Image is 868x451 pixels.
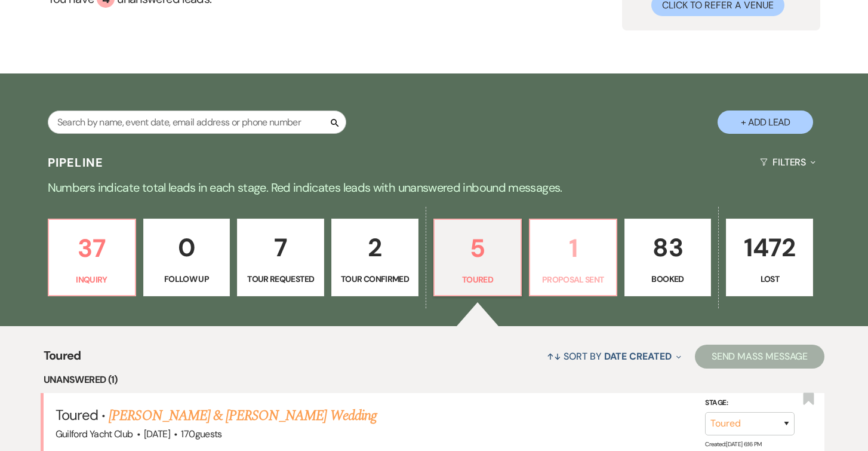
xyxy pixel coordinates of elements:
[181,428,221,440] span: 170 guests
[537,273,609,286] p: Proposal Sent
[604,350,672,363] span: Date Created
[547,350,561,363] span: ↑↓
[718,111,813,134] button: + Add Lead
[537,228,609,268] p: 1
[48,154,104,171] h3: Pipeline
[433,219,522,296] a: 5Toured
[48,111,346,134] input: Search by name, event date, email address or phone number
[56,273,128,286] p: Inquiry
[109,405,376,427] a: [PERSON_NAME] & [PERSON_NAME] Wedding
[734,228,805,268] p: 1472
[624,219,712,296] a: 83Booked
[56,428,133,440] span: Guilford Yacht Club
[151,272,223,286] p: Follow Up
[705,440,761,447] span: Created: [DATE] 6:16 PM
[44,346,81,372] span: Toured
[56,406,98,424] span: Toured
[632,272,704,286] p: Booked
[542,340,685,372] button: Sort By Date Created
[529,219,617,296] a: 1Proposal Sent
[755,146,820,178] button: Filters
[48,219,136,296] a: 37Inquiry
[245,272,316,286] p: Tour Requested
[237,219,324,296] a: 7Tour Requested
[339,272,411,286] p: Tour Confirmed
[44,372,825,388] li: Unanswered (1)
[705,397,795,410] label: Stage:
[331,219,418,296] a: 2Tour Confirmed
[144,428,170,440] span: [DATE]
[339,228,411,268] p: 2
[442,273,513,286] p: Toured
[4,178,864,197] p: Numbers indicate total leads in each stage. Red indicates leads with unanswered inbound messages.
[726,219,813,296] a: 1472Lost
[245,228,316,268] p: 7
[143,219,230,296] a: 0Follow Up
[632,228,704,268] p: 83
[734,272,805,286] p: Lost
[56,228,128,268] p: 37
[151,228,223,268] p: 0
[442,228,513,268] p: 5
[695,345,825,369] button: Send Mass Message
